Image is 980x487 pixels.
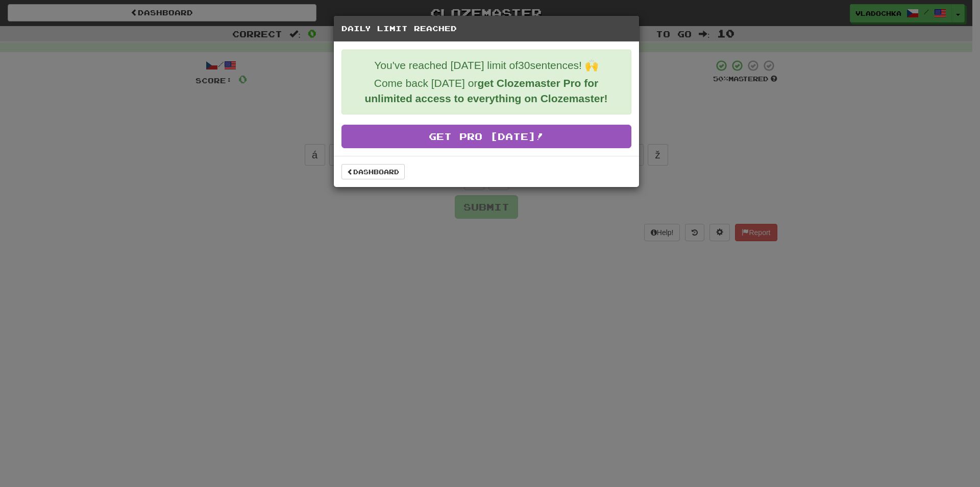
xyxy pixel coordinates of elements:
[350,58,623,73] p: You've reached [DATE] limit of 30 sentences! 🙌
[350,76,623,106] p: Come back [DATE] or
[341,164,405,179] a: Dashboard
[341,24,631,34] h5: Daily Limit Reached
[341,125,631,148] a: Get Pro [DATE]!
[364,77,607,104] strong: get Clozemaster Pro for unlimited access to everything on Clozemaster!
